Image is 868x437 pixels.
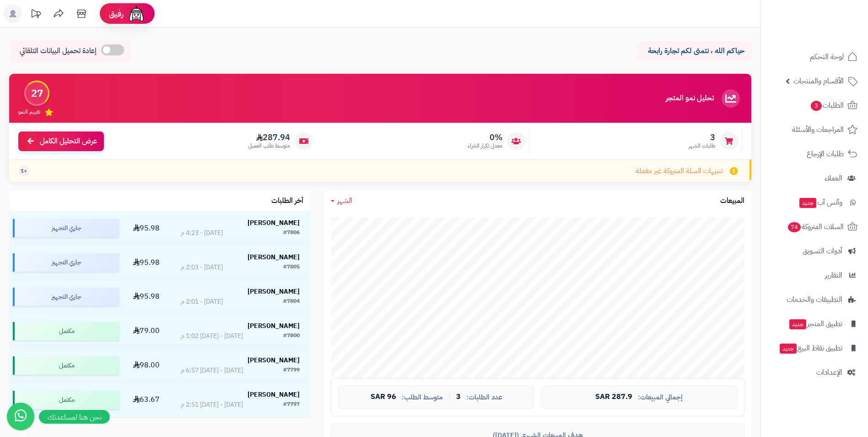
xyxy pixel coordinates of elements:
[766,143,863,165] a: طلبات الإرجاع
[283,366,300,375] div: #7799
[181,263,223,272] div: [DATE] - 2:03 م
[13,288,119,306] div: جاري التجهيز
[123,383,170,417] td: 63.67
[793,75,844,87] span: الأقسام والمنتجات
[689,132,715,142] span: 3
[766,191,863,213] a: وآتس آبجديد
[13,219,119,237] div: جاري التجهيز
[271,197,303,205] h3: آخر الطلبات
[466,393,502,401] span: عدد الطلبات:
[181,366,243,375] div: [DATE] - [DATE] 6:57 م
[468,142,502,150] span: معدل تكرار الشراء
[807,147,844,160] span: طلبات الإرجاع
[766,216,863,238] a: السلات المتروكة74
[248,390,300,399] strong: [PERSON_NAME]
[766,313,863,335] a: تطبيق المتجرجديد
[810,99,844,112] span: الطلبات
[766,264,863,286] a: التقارير
[456,393,461,401] span: 3
[644,46,744,56] p: حياكم الله ، نتمنى لكم تجارة رابحة
[468,132,502,142] span: 0%
[283,263,300,272] div: #7805
[788,317,842,330] span: تطبيق المتجر
[283,229,300,238] div: #7806
[798,196,842,209] span: وآتس آب
[248,355,300,365] strong: [PERSON_NAME]
[123,211,170,245] td: 95.98
[181,297,223,306] div: [DATE] - 2:01 م
[24,5,47,25] a: تحديثات المنصة
[787,293,842,306] span: التطبيقات والخدمات
[779,342,842,355] span: تطبيق نقاط البيع
[638,393,683,401] span: إجمالي المبيعات:
[283,297,300,306] div: #7804
[448,393,451,400] span: |
[283,400,300,410] div: #7797
[248,132,290,142] span: 287.94
[331,196,352,206] a: الشهر
[13,322,119,340] div: مكتمل
[13,253,119,272] div: جاري التجهيز
[127,5,146,23] img: ai-face.png
[792,123,844,136] span: المراجعات والأسئلة
[811,101,822,111] span: 3
[13,391,119,409] div: مكتمل
[825,172,842,185] span: العملاء
[20,46,97,56] span: إعادة تحميل البيانات التلقائي
[181,332,243,341] div: [DATE] - [DATE] 1:02 م
[766,167,863,189] a: العملاء
[40,136,97,147] span: عرض التحليل الكامل
[123,246,170,279] td: 95.98
[18,131,104,151] a: عرض التحليل الكامل
[787,220,844,233] span: السلات المتروكة
[337,195,352,206] span: الشهر
[766,289,863,311] a: التطبيقات والخدمات
[810,50,844,63] span: لوحة التحكم
[123,314,170,348] td: 79.00
[13,356,119,375] div: مكتمل
[720,197,744,205] h3: المبيعات
[248,321,300,331] strong: [PERSON_NAME]
[766,46,863,68] a: لوحة التحكم
[799,198,816,208] span: جديد
[789,319,806,329] span: جديد
[766,361,863,383] a: الإعدادات
[766,337,863,359] a: تطبيق نقاط البيعجديد
[806,26,859,45] img: logo-2.png
[123,280,170,314] td: 95.98
[788,222,801,232] span: 74
[21,167,27,175] span: +1
[18,108,40,116] span: تقييم النمو
[803,245,842,257] span: أدوات التسويق
[371,393,396,401] span: 96 SAR
[283,332,300,341] div: #7800
[766,119,863,141] a: المراجعات والأسئلة
[248,252,300,262] strong: [PERSON_NAME]
[181,400,243,410] div: [DATE] - [DATE] 2:51 م
[689,142,715,150] span: طلبات الشهر
[595,393,632,401] span: 287.9 SAR
[123,349,170,382] td: 98.00
[766,240,863,262] a: أدوات التسويق
[248,142,290,150] span: متوسط طلب العميل
[816,366,842,379] span: الإعدادات
[402,393,443,401] span: متوسط الطلب:
[666,94,714,103] h3: تحليل نمو المتجر
[636,166,723,176] span: تنبيهات السلة المتروكة غير مفعلة
[181,229,223,238] div: [DATE] - 4:23 م
[248,218,300,228] strong: [PERSON_NAME]
[825,269,842,282] span: التقارير
[248,287,300,296] strong: [PERSON_NAME]
[109,8,124,19] span: رفيق
[766,94,863,116] a: الطلبات3
[780,344,797,354] span: جديد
